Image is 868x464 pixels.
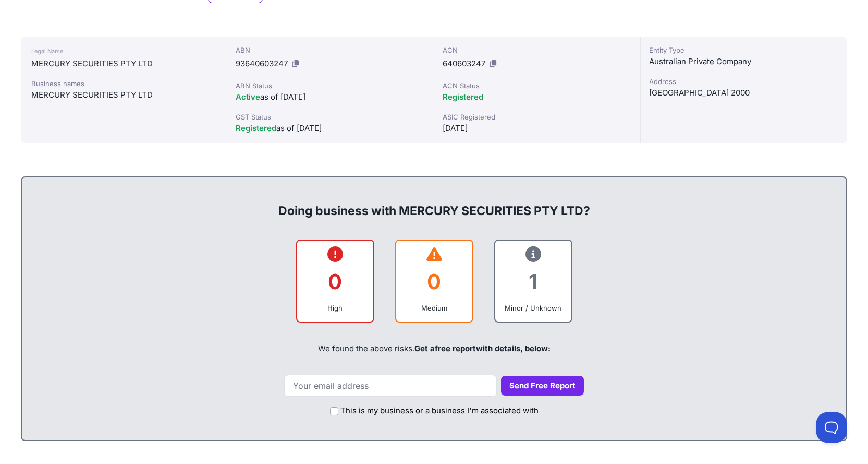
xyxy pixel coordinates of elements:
[649,45,838,55] div: Entity Type
[31,89,216,101] div: MERCURY SECURITIES PTY LTD
[305,260,365,303] div: 0
[31,78,216,89] div: Business names
[504,260,563,303] div: 1
[236,92,260,102] span: Active
[443,45,632,55] div: ACN
[649,87,838,99] div: [GEOGRAPHIC_DATA] 2000
[305,303,365,313] div: High
[435,343,476,353] a: free report
[816,412,847,443] iframe: Toggle Customer Support
[236,123,276,133] span: Registered
[649,55,838,68] div: Australian Private Company
[443,80,632,91] div: ACN Status
[31,45,216,57] div: Legal Name
[31,57,216,70] div: MERCURY SECURITIES PTY LTD
[284,375,497,397] input: Your email address
[504,303,563,313] div: Minor / Unknown
[501,376,584,396] button: Send Free Report
[236,122,425,135] div: as of [DATE]
[32,331,836,366] div: We found the above risks.
[236,80,425,91] div: ABN Status
[649,76,838,87] div: Address
[236,45,425,55] div: ABN
[236,112,425,122] div: GST Status
[340,405,539,417] label: This is my business or a business I'm associated with
[414,343,551,353] span: Get a with details, below:
[32,186,836,219] div: Doing business with MERCURY SECURITIES PTY LTD?
[405,303,464,313] div: Medium
[443,122,632,135] div: [DATE]
[236,91,425,103] div: as of [DATE]
[236,58,288,68] span: 93640603247
[405,260,464,303] div: 0
[443,92,483,102] span: Registered
[443,58,485,68] span: 640603247
[443,112,632,122] div: ASIC Registered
